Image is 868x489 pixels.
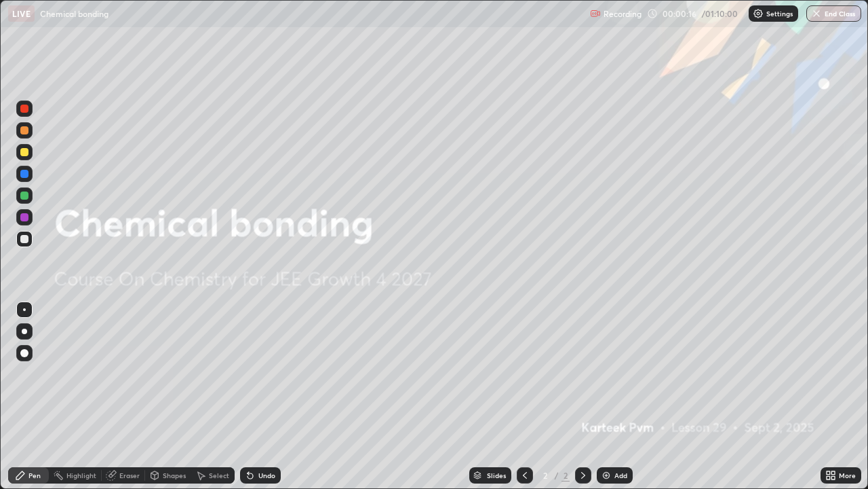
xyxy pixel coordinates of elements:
button: End Class [806,5,861,22]
div: Highlight [66,472,96,479]
p: Recording [604,9,642,19]
div: Add [614,472,627,479]
p: Chemical bonding [40,8,108,19]
img: class-settings-icons [753,8,764,19]
div: Undo [258,472,275,479]
div: More [839,472,856,479]
div: Eraser [119,472,140,479]
p: Settings [766,10,793,17]
div: Select [209,472,229,479]
div: Slides [487,472,506,479]
div: Shapes [163,472,186,479]
img: end-class-cross [811,8,822,19]
p: LIVE [12,8,31,19]
div: 2 [561,469,570,482]
img: add-slide-button [601,470,612,481]
div: / [555,471,559,479]
div: Pen [28,472,41,479]
img: recording.375f2c34.svg [590,8,601,19]
div: 2 [538,471,552,479]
